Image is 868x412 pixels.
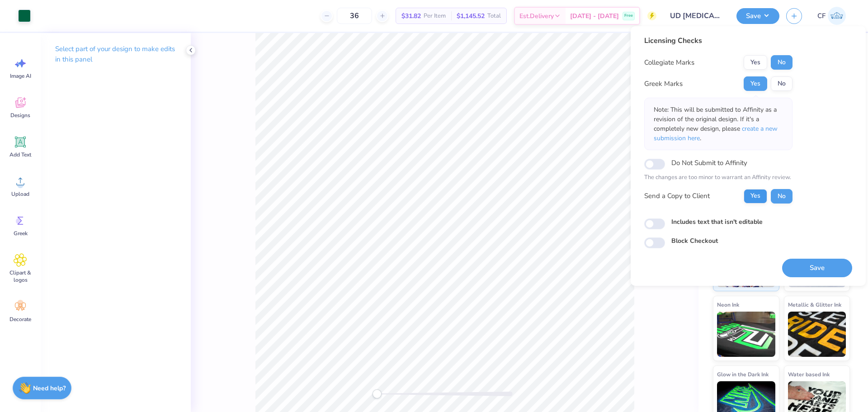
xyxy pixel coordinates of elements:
strong: Need help? [33,384,66,393]
span: Per Item [424,11,446,21]
input: – – [337,8,372,24]
span: $1,145.52 [457,11,485,21]
a: CF [813,7,850,25]
span: Decorate [9,316,31,323]
span: Water based Ink [788,369,830,379]
span: Total [487,11,501,21]
button: Save [736,8,779,24]
button: No [771,189,793,204]
span: Greek [14,230,28,237]
span: [DATE] - [DATE] [570,11,619,21]
p: Note: This will be submitted to Affinity as a revision of the original design. If it's a complete... [654,105,783,143]
button: Yes [744,189,767,204]
div: Collegiate Marks [644,57,694,68]
button: Yes [744,76,767,91]
label: Block Checkout [671,236,718,246]
p: Select part of your design to make edits in this panel [55,44,176,65]
button: Save [782,259,852,277]
label: Do Not Submit to Affinity [671,157,747,169]
img: Metallic & Glitter Ink [788,312,846,357]
span: Add Text [9,151,31,158]
span: Glow in the Dark Ink [717,369,769,379]
span: Clipart & logos [5,269,35,284]
img: Neon Ink [717,312,775,357]
button: No [771,55,793,70]
div: Accessibility label [373,389,382,398]
span: Designs [10,112,30,119]
img: Cholo Fernandez [828,7,846,25]
span: $31.82 [401,11,421,21]
span: Free [624,13,633,19]
span: CF [817,11,826,21]
button: No [771,76,793,91]
button: Yes [744,55,767,70]
input: Untitled Design [663,7,730,25]
div: Licensing Checks [644,35,793,46]
span: Metallic & Glitter Ink [788,300,841,309]
div: Greek Marks [644,79,683,89]
span: Est. Delivery [519,11,554,21]
div: Send a Copy to Client [644,191,710,201]
p: The changes are too minor to warrant an Affinity review. [644,173,793,182]
span: Image AI [10,72,31,80]
span: Upload [11,190,29,198]
label: Includes text that isn't editable [671,217,763,227]
span: Neon Ink [717,300,739,309]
